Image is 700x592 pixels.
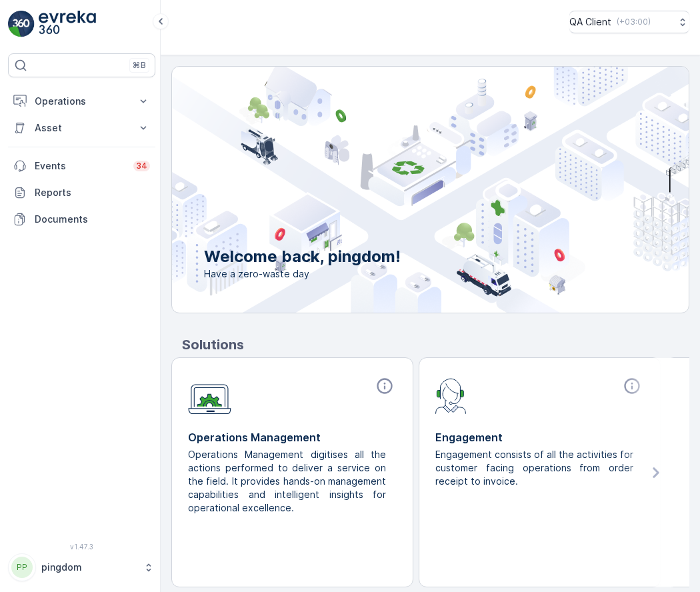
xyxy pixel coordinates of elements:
span: v 1.47.3 [8,543,155,551]
p: Engagement [435,429,644,445]
p: Operations Management [188,429,397,445]
p: ( +03:00 ) [617,17,651,27]
img: logo [8,11,35,37]
div: PP [11,557,33,578]
button: Operations [8,88,155,115]
span: Have a zero-waste day [204,267,401,281]
p: Events [35,159,125,173]
p: pingdom [41,561,137,574]
p: Operations Management digitises all the actions performed to deliver a service on the field. It p... [188,448,386,515]
p: Welcome back, pingdom! [204,246,401,267]
img: city illustration [112,67,689,313]
p: Asset [35,121,129,135]
img: logo_light-DOdMpM7g.png [39,11,96,37]
button: QA Client(+03:00) [569,11,689,33]
a: Events34 [8,153,155,179]
a: Documents [8,206,155,233]
p: Solutions [182,335,689,355]
p: 34 [136,161,147,171]
button: PPpingdom [8,553,155,581]
button: Asset [8,115,155,141]
p: Documents [35,213,150,226]
p: QA Client [569,15,611,29]
a: Reports [8,179,155,206]
img: module-icon [435,377,467,414]
p: ⌘B [133,60,146,71]
img: module-icon [188,377,231,415]
p: Operations [35,95,129,108]
p: Engagement consists of all the activities for customer facing operations from order receipt to in... [435,448,633,488]
p: Reports [35,186,150,199]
